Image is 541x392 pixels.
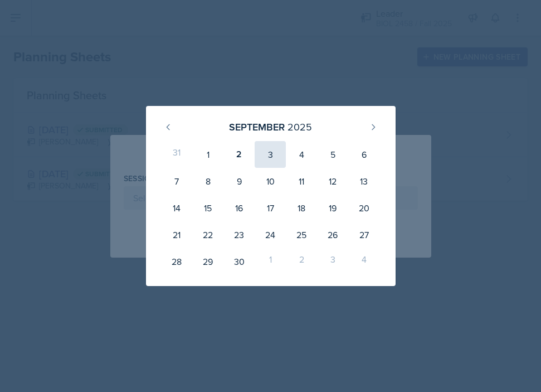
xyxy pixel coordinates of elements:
div: 4 [286,141,317,168]
div: 18 [286,195,317,221]
div: 7 [162,168,193,195]
div: 22 [192,221,223,248]
div: 31 [162,141,193,168]
div: 16 [223,195,255,221]
div: 21 [162,221,193,248]
div: 23 [223,221,255,248]
div: 10 [255,168,286,195]
div: 29 [192,248,223,275]
div: 2 [223,141,255,168]
div: 4 [348,248,379,275]
div: 14 [162,195,193,221]
div: 3 [317,248,348,275]
div: 25 [286,221,317,248]
div: September [229,119,285,134]
div: 1 [255,248,286,275]
div: 2025 [287,119,312,134]
div: 13 [348,168,379,195]
div: 12 [317,168,348,195]
div: 19 [317,195,348,221]
div: 6 [348,141,379,168]
div: 27 [348,221,379,248]
div: 20 [348,195,379,221]
div: 8 [192,168,223,195]
div: 1 [192,141,223,168]
div: 2 [286,248,317,275]
div: 3 [255,141,286,168]
div: 30 [223,248,255,275]
div: 28 [162,248,193,275]
div: 9 [223,168,255,195]
div: 17 [255,195,286,221]
div: 24 [255,221,286,248]
div: 26 [317,221,348,248]
div: 15 [192,195,223,221]
div: 5 [317,141,348,168]
div: 11 [286,168,317,195]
